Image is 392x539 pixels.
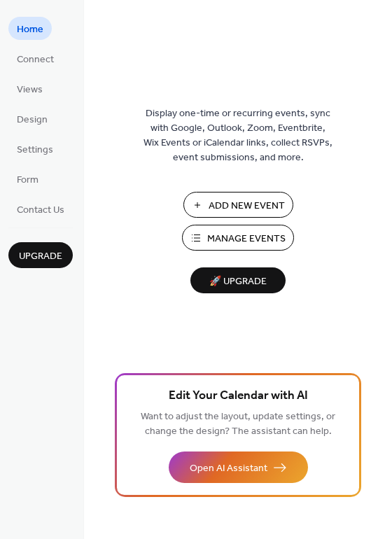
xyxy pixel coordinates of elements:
[8,47,62,70] a: Connect
[17,52,54,67] span: Connect
[17,113,48,127] span: Design
[8,137,62,160] a: Settings
[8,107,56,130] a: Design
[17,203,64,218] span: Contact Us
[190,267,286,293] button: 🚀 Upgrade
[182,225,294,251] button: Manage Events
[209,199,285,213] span: Add New Event
[199,272,277,291] span: 🚀 Upgrade
[169,386,308,406] span: Edit Your Calendar with AI
[17,173,38,188] span: Form
[8,77,51,100] a: Views
[17,83,43,97] span: Views
[17,22,43,37] span: Home
[183,192,293,218] button: Add New Event
[8,197,73,220] a: Contact Us
[207,232,286,246] span: Manage Events
[143,106,332,165] span: Display one-time or recurring events, sync with Google, Outlook, Zoom, Eventbrite, Wix Events or ...
[19,249,62,264] span: Upgrade
[17,143,53,157] span: Settings
[190,461,267,476] span: Open AI Assistant
[8,167,47,190] a: Form
[141,407,335,441] span: Want to adjust the layout, update settings, or change the design? The assistant can help.
[8,242,73,268] button: Upgrade
[169,451,308,483] button: Open AI Assistant
[8,17,52,40] a: Home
